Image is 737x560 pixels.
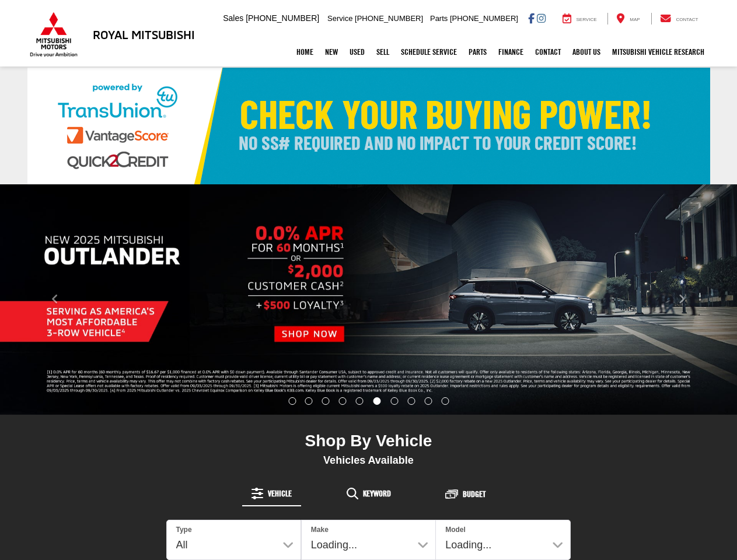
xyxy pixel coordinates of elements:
[344,37,371,66] a: Used
[305,397,313,405] li: Go to slide number 2.
[373,397,380,405] li: Go to slide number 6.
[268,489,292,498] span: Vehicle
[537,13,546,23] a: Instagram: Click to visit our Instagram page
[246,13,319,23] span: [PHONE_NUMBER]
[554,13,606,24] a: Service
[430,14,448,23] span: Parts
[363,489,391,498] span: Keyword
[27,12,80,57] img: Mitsubishi
[529,37,567,66] a: Contact
[577,17,597,22] span: Service
[407,397,415,405] li: Go to slide number 8.
[627,208,737,391] button: Click to view next picture.
[445,525,466,535] label: Model
[371,37,395,66] a: Sell
[166,454,571,467] div: Vehicles Available
[311,525,329,535] label: Make
[606,37,710,66] a: Mitsubishi Vehicle Research
[166,431,571,454] div: Shop By Vehicle
[356,397,364,405] li: Go to slide number 5.
[291,37,319,66] a: Home
[223,13,243,23] span: Sales
[395,37,463,66] a: Schedule Service: Opens in a new tab
[93,28,195,41] h3: Royal Mitsubishi
[493,37,529,66] a: Finance
[424,397,432,405] li: Go to slide number 9.
[288,397,296,405] li: Go to slide number 1.
[176,525,192,535] label: Type
[319,37,344,66] a: New
[676,17,698,22] span: Contact
[630,17,640,22] span: Map
[322,397,330,405] li: Go to slide number 3.
[27,68,710,184] img: Check Your Buying Power
[339,397,347,405] li: Go to slide number 4.
[607,13,648,24] a: Map
[463,490,485,498] span: Budget
[327,14,352,23] span: Service
[651,13,707,24] a: Contact
[567,37,606,66] a: About Us
[528,13,535,23] a: Facebook: Click to visit our Facebook page
[450,14,518,23] span: [PHONE_NUMBER]
[463,37,493,66] a: Parts: Opens in a new tab
[355,14,423,23] span: [PHONE_NUMBER]
[390,397,398,405] li: Go to slide number 7.
[441,397,449,405] li: Go to slide number 10.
